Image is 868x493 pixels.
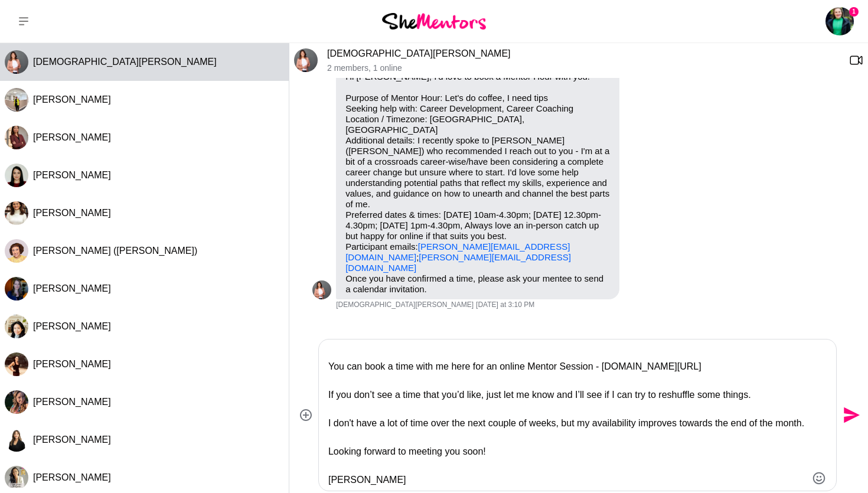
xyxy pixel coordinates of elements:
time: 2025-10-08T04:10:22.866Z [476,301,534,310]
button: Send [837,402,863,429]
span: [PERSON_NAME] ([PERSON_NAME]) [33,246,197,256]
div: Natalie Arambasic [5,390,28,414]
div: Kristen Le [294,48,318,72]
span: [PERSON_NAME] [33,321,111,331]
img: M [5,315,28,338]
img: K [294,48,318,72]
span: [PERSON_NAME] [33,283,111,293]
p: Purpose of Mentor Hour: Let's do coffee, I need tips Seeking help with: Career Development, Caree... [345,93,610,273]
img: K [312,280,331,299]
span: [PERSON_NAME] [33,397,111,407]
div: Kristen Le [5,50,28,74]
span: [PERSON_NAME] [33,208,111,218]
span: [DEMOGRAPHIC_DATA][PERSON_NAME] [33,57,217,67]
span: [PERSON_NAME] [33,435,111,445]
div: Jen Gautier [5,466,28,489]
button: Emoji picker [812,471,826,485]
img: N [5,390,28,414]
span: [PERSON_NAME] [33,359,111,369]
p: 2 members , 1 online [327,63,840,73]
a: Ann Pocock1 [825,7,854,35]
span: [PERSON_NAME] [33,170,111,180]
img: A [5,201,28,225]
div: Anne [5,88,28,112]
span: 1 [849,7,859,17]
div: Kristen Le [312,280,331,299]
textarea: Type your message [328,344,807,486]
div: Cristina Hunter [5,164,28,187]
a: [PERSON_NAME][EMAIL_ADDRESS][DOMAIN_NAME] [345,241,570,262]
span: [PERSON_NAME] [33,132,111,142]
div: Marlene Halim [5,315,28,338]
a: [DEMOGRAPHIC_DATA][PERSON_NAME] [327,48,511,58]
img: C [5,164,28,187]
a: [PERSON_NAME][EMAIL_ADDRESS][DOMAIN_NAME] [345,252,571,273]
img: Ann Pocock [825,7,854,35]
img: J [5,126,28,149]
span: [DEMOGRAPHIC_DATA][PERSON_NAME] [336,301,474,310]
img: She Mentors Logo [382,13,486,29]
div: Lisa [5,277,28,301]
img: K [5,352,28,376]
div: Ashley [5,201,28,225]
p: Once you have confirmed a time, please ask your mentee to send a calendar invitation. [345,273,610,295]
span: [PERSON_NAME] [33,94,111,105]
img: K [5,428,28,452]
div: Junie Soe [5,126,28,149]
span: [PERSON_NAME] [33,472,111,482]
img: A [5,88,28,112]
img: K [5,50,28,74]
img: M [5,239,28,263]
img: J [5,466,28,489]
div: Katie Carles [5,428,28,452]
div: Melissa Govranos (Bonaddio) [5,239,28,263]
img: L [5,277,28,301]
div: Kristy Eagleton [5,352,28,376]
